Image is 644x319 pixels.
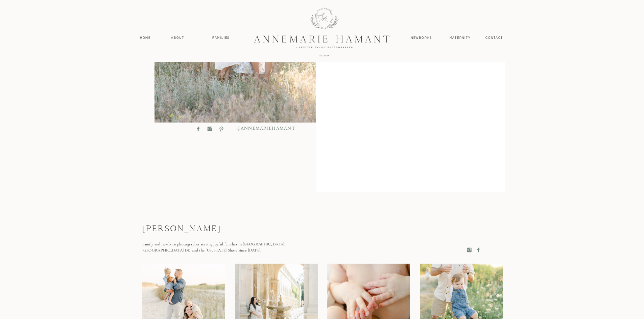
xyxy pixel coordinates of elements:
a: contact [480,36,509,42]
p: @ANNEMARIEHAMANT [236,126,280,133]
a: Families [206,36,236,42]
a: MAternity [447,36,473,42]
a: Home [136,36,156,42]
a: About [168,36,188,42]
p: Family and newborn photographer serving joyful families in [GEOGRAPHIC_DATA], [GEOGRAPHIC_DATA] D... [142,241,307,259]
p: [PERSON_NAME] [142,224,281,238]
a: Newborns [405,36,438,42]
